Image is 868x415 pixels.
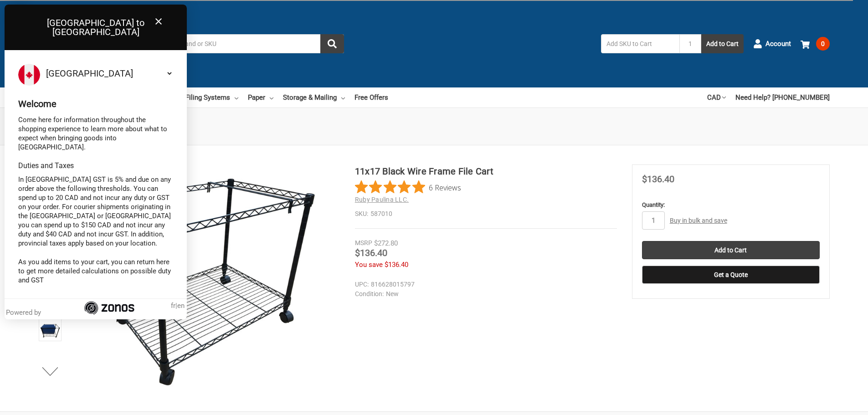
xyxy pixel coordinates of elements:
img: 11x17 Black Wire Frame File Cart [40,320,60,340]
div: Duties and Taxes [18,161,173,170]
span: | [171,301,185,310]
input: Search by keyword, brand or SKU [116,34,344,53]
button: Add to Cart [701,34,744,53]
img: 11x17 Black Wire Frame File Cart [91,164,318,392]
p: In [GEOGRAPHIC_DATA] GST is 5% and due on any order above the following thresholds. You can spend... [18,175,173,248]
dd: New [355,289,613,299]
dt: Condition: [355,289,384,299]
select: Select your country [44,64,173,83]
a: Filing Systems [185,87,238,108]
div: Powered by [6,308,45,317]
span: $272.80 [374,239,398,247]
a: CAD [707,87,726,108]
h1: 11x17 Black Wire Frame File Cart [355,164,617,178]
a: Storage & Mailing [283,87,345,108]
a: Account [753,32,791,56]
dd: 587010 [355,209,617,219]
dt: SKU: [355,209,368,219]
span: fr [171,302,175,310]
div: Welcome [18,99,173,108]
button: Rated 4.8 out of 5 stars from 6 reviews. Jump to reviews. [355,180,461,194]
button: Get a Quote [642,266,820,284]
a: Buy in bulk and save [670,217,727,224]
p: As you add items to your cart, you can return here to get more detailed calculations on possible ... [18,257,173,285]
a: Free Offers [354,87,388,108]
img: Flag of Canada [18,64,40,86]
input: Add to Cart [642,241,820,259]
span: $136.40 [355,247,387,258]
a: 0 [801,32,830,56]
button: Next [36,362,64,380]
div: [GEOGRAPHIC_DATA] to [GEOGRAPHIC_DATA] [5,5,187,50]
label: Quantity: [642,200,820,210]
a: Paper [248,87,273,108]
dd: 816628015797 [355,280,613,289]
span: Account [765,39,791,49]
p: Come here for information throughout the shopping experience to learn more about what to expect w... [18,115,173,152]
span: You save [355,261,383,269]
a: Ruby Paulina LLC. [355,196,409,203]
a: Need Help? [PHONE_NUMBER] [735,87,830,108]
dt: UPC: [355,280,369,289]
span: $136.40 [642,174,674,184]
span: en [177,302,185,310]
span: $136.40 [385,261,408,269]
input: Add SKU to Cart [601,34,679,53]
span: 0 [816,37,830,51]
div: MSRP [355,238,372,248]
span: 6 Reviews [429,180,461,194]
